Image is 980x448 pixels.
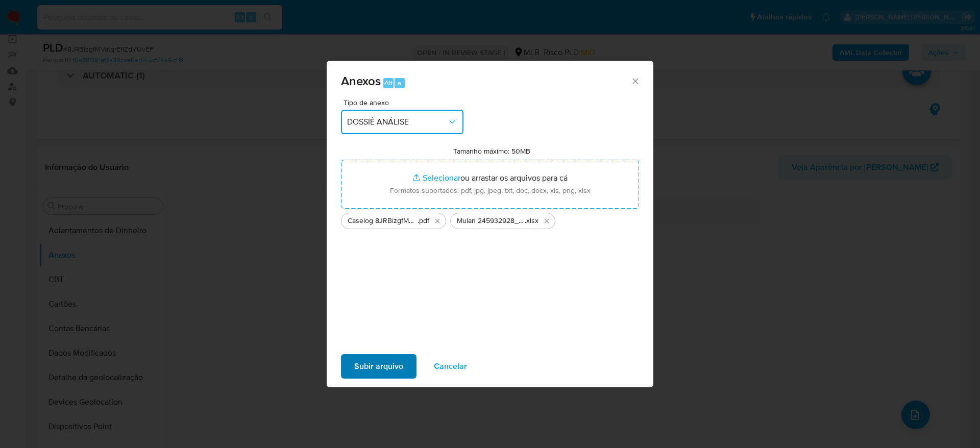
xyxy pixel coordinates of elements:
[341,354,416,379] button: Subir arquivo
[398,78,401,88] span: a
[525,216,538,226] span: .xlsx
[348,216,418,226] span: Caselog 8JRBizgfMVatqrE1lZdYUvEF_2025_08_27_16_50_39 - CPF 22019845814 - [PERSON_NAME]
[630,76,640,85] button: Fechar
[341,72,381,90] span: Anexos
[344,99,466,106] span: Tipo de anexo
[434,355,467,378] span: Cancelar
[354,355,403,378] span: Subir arquivo
[341,110,463,134] button: DOSSIÊ ANÁLISE
[347,117,447,127] span: DOSSIÊ ANÁLISE
[421,354,480,379] button: Cancelar
[384,78,393,88] span: Alt
[431,215,444,227] button: Excluir Caselog 8JRBizgfMVatqrE1lZdYUvEF_2025_08_27_16_50_39 - CPF 22019845814 - CESAR AUGUSTO CA...
[418,216,429,226] span: .pdf
[453,146,530,156] label: Tamanho máximo: 50MB
[541,215,553,227] button: Excluir Mulan 245932928_2025_08_27_16_49_14.xlsx
[341,209,639,229] ul: Arquivos selecionados
[457,216,525,226] span: Mulan 245932928_2025_08_27_16_49_14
